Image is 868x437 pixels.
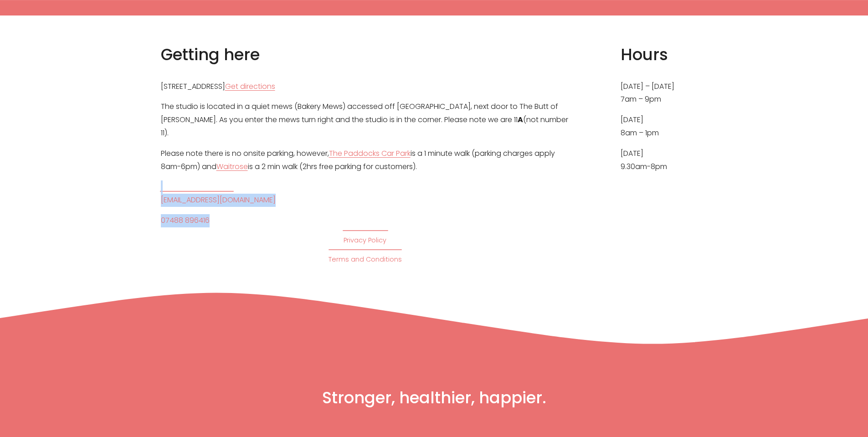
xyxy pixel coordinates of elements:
[225,80,275,93] a: Get directions
[161,100,570,139] p: The studio is located in a quiet mews (Bakery Mews) accessed off [GEOGRAPHIC_DATA], next door to ...
[161,80,570,93] p: [STREET_ADDRESS]
[161,214,210,227] a: 07488 896416
[161,147,570,174] p: Please note there is no onsite parking, however, is a 1 minute walk (parking charges apply 8am-6p...
[344,235,386,247] a: Privacy Policy
[216,160,248,174] a: Waitrose
[621,147,708,174] p: [DATE] 9.30am-8pm
[161,194,276,207] a: [EMAIL_ADDRESS][DOMAIN_NAME]
[329,254,402,266] a: Terms and Conditions
[621,44,708,66] h3: Hours
[329,147,411,160] a: The Paddocks Car Park
[230,387,638,409] h3: Stronger, healthier, happier.
[518,114,523,125] strong: A
[161,44,570,66] h3: Getting here
[621,113,708,140] p: [DATE] 8am – 1pm
[621,80,708,107] p: [DATE] – [DATE] 7am – 9pm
